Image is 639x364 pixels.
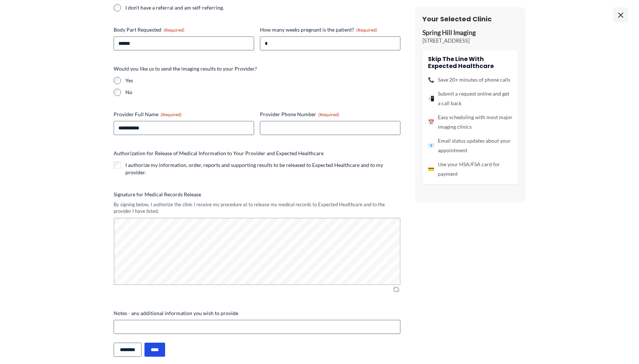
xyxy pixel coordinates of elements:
[428,89,513,108] li: Submit a request online and get a call back
[125,89,400,96] label: No
[428,113,513,132] li: Easy scheduling with most major imaging clinics
[422,15,518,23] h3: Your Selected Clinic
[125,77,400,84] label: Yes
[392,286,400,293] img: Clear Signature
[428,75,513,85] li: Save 20+ minutes of phone calls
[428,75,434,85] span: 📞
[422,29,518,37] p: Spring Hill Imaging
[114,310,400,317] label: Notes - any additional information you wish to provide
[613,7,628,22] span: ×
[428,164,434,174] span: 💳
[428,117,434,127] span: 📅
[356,27,377,33] span: (Required)
[161,112,182,117] span: (Required)
[260,26,400,33] label: How many weeks pregnant is the patient?
[260,111,400,118] label: Provider Phone Number
[318,112,339,117] span: (Required)
[114,111,254,118] label: Provider Full Name
[114,26,254,33] label: Body Part Requested
[428,94,434,103] span: 📲
[428,136,513,155] li: Email status updates about your appointment
[428,56,513,69] h4: Skip the line with Expected Healthcare
[164,27,185,33] span: (Required)
[422,37,518,44] p: [STREET_ADDRESS]
[114,150,324,157] legend: Authorization for Release of Medical Information to Your Provider and Expected Healthcare
[125,161,400,176] label: I authorize my information, order, reports and supporting results to be released to Expected Heal...
[428,160,513,179] li: Use your HSA/FSA card for payment
[428,141,434,150] span: 📧
[114,201,400,215] div: By signing below, I authorize the clinic I receive my procedure at to release my medical records ...
[125,4,254,11] label: I don't have a referral and am self-referring.
[114,65,257,72] legend: Would you like us to send the imaging results to your Provider?
[114,191,400,198] label: Signature for Medical Records Release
